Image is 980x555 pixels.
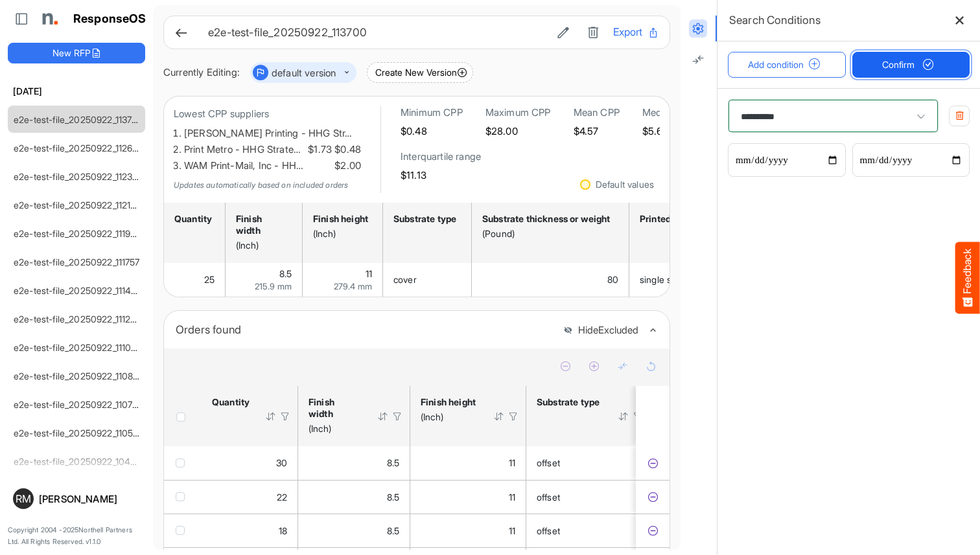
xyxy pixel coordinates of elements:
h5: $4.57 [574,126,620,137]
td: 8.5 is template cell Column Header httpsnorthellcomontologiesmapping-rulesmeasurementhasfinishsiz... [226,263,303,297]
h6: Minimum CPP [401,106,463,119]
img: Northell [36,6,62,32]
div: Substrate thickness or weight [482,213,614,225]
td: checkbox [164,446,202,480]
a: e2e-test-file_20250922_112643 [14,142,144,153]
a: e2e-test-file_20250922_112320 [14,171,144,182]
h6: Mean CPP [574,106,620,119]
h6: Median CPP [642,106,697,119]
td: checkbox [164,514,202,547]
div: Filter Icon [391,411,403,422]
h5: $11.13 [401,170,481,181]
h6: Search Conditions [729,11,821,29]
div: Filter Icon [279,411,291,422]
em: Updates automatically based on included orders [174,180,348,190]
div: Quantity [212,396,248,408]
div: Finish height [313,213,368,225]
div: Finish height [421,396,476,408]
div: Filter Icon [507,411,519,422]
a: e2e-test-file_20250922_111455 [14,285,142,296]
span: offset [537,492,560,503]
td: 95879285-bd49-4018-b007-604bbbd23d0b is template cell Column Header [636,514,672,547]
h5: $5.64 [642,126,697,137]
span: RM [16,493,31,504]
div: (Inch) [421,411,476,423]
div: Default values [596,180,654,189]
td: 11 is template cell Column Header httpsnorthellcomontologiesmapping-rulesmeasurementhasfinishsize... [410,514,526,547]
div: Quantity [174,213,211,225]
td: fb58bc20-af5f-4c6e-9210-328156dc6e6e is template cell Column Header [636,480,672,514]
a: e2e-test-file_20250922_110529 [14,427,144,438]
a: e2e-test-file_20250922_111049 [14,342,143,353]
th: Header checkbox [164,386,202,446]
h6: [DATE] [8,84,145,98]
button: Create New Version [367,62,473,83]
h5: $28.00 [485,126,551,137]
span: single sided [640,274,690,285]
td: offset is template cell Column Header httpsnorthellcomontologiesmapping-rulesmaterialhassubstrate... [526,446,651,480]
span: offset [537,457,560,468]
a: e2e-test-file_20250922_112147 [14,199,141,210]
h6: Interquartile range [401,150,481,163]
button: Confirm [852,52,970,78]
a: e2e-test-file_20250922_110716 [14,399,141,410]
span: Confirm [882,58,939,72]
button: Add condition [728,52,846,78]
div: [PERSON_NAME] [39,494,140,504]
a: e2e-test-file_20250922_113700 [14,114,144,125]
div: Printed sides [640,213,696,225]
div: Finish width [309,396,360,420]
button: Edit [554,24,573,41]
div: (Inch) [313,228,368,240]
div: Orders found [176,321,554,339]
span: 279.4 mm [334,281,372,291]
div: Substrate type [393,213,457,225]
td: offset is template cell Column Header httpsnorthellcomontologiesmapping-rulesmaterialhassubstrate... [526,514,651,547]
span: 8.5 [387,457,399,468]
button: New RFP [8,43,145,63]
button: Export [613,24,659,41]
td: 30 is template cell Column Header httpsnorthellcomontologiesmapping-rulesorderhasquantity [202,446,298,480]
div: Currently Editing: [163,65,240,81]
td: single sided is template cell Column Header httpsnorthellcomontologiesmapping-rulesmanufacturingh... [629,263,711,297]
button: Exclude [646,491,659,504]
td: 046ccb34-d6f2-4bff-93dc-8f6d1a0d8dcc is template cell Column Header [636,446,672,480]
button: Delete [583,24,603,41]
span: 80 [607,274,618,285]
span: 11 [509,457,515,468]
span: $1.73 [305,142,332,158]
li: WAM Print-Mail, Inc - HH… [184,158,361,174]
span: 11 [509,525,515,536]
td: 80 is template cell Column Header httpsnorthellcomontologiesmapping-rulesmaterialhasmaterialthick... [472,263,629,297]
button: Feedback [955,242,980,313]
span: 8.5 [279,268,292,279]
td: 18 is template cell Column Header httpsnorthellcomontologiesmapping-rulesorderhasquantity [202,514,298,547]
h5: $0.48 [401,126,463,137]
li: Print Metro - HHG Strate… [184,142,361,158]
h1: ResponseOS [73,12,146,26]
span: 25 [204,274,215,285]
td: 11 is template cell Column Header httpsnorthellcomontologiesmapping-rulesmeasurementhasfinishsize... [410,480,526,514]
div: Filter Icon [632,411,644,422]
span: offset [537,525,560,536]
p: Copyright 2004 - 2025 Northell Partners Ltd. All Rights Reserved. v 1.1.0 [8,525,145,547]
a: e2e-test-file_20250922_110850 [14,370,145,381]
span: 8.5 [387,525,399,536]
p: Lowest CPP suppliers [174,106,361,122]
td: 8.5 is template cell Column Header httpsnorthellcomontologiesmapping-rulesmeasurementhasfinishsiz... [298,480,410,514]
span: cover [393,274,417,285]
span: 18 [279,525,287,536]
a: e2e-test-file_20250922_111950 [14,228,142,239]
button: Exclude [646,525,659,538]
td: offset is template cell Column Header httpsnorthellcomontologiesmapping-rulesmaterialhassubstrate... [526,480,651,514]
td: cover is template cell Column Header httpsnorthellcomontologiesmapping-rulesmaterialhassubstratem... [383,263,472,297]
span: $0.48 [332,142,361,158]
h6: e2e-test-file_20250922_113700 [208,27,543,38]
div: Finish width [236,213,288,236]
div: (Inch) [236,240,288,251]
a: e2e-test-file_20250922_111247 [14,313,141,324]
span: 11 [509,492,515,503]
button: Exclude [646,457,659,470]
td: 25 is template cell Column Header httpsnorthellcomontologiesmapping-rulesorderhasquantity [164,263,226,297]
td: checkbox [164,480,202,514]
